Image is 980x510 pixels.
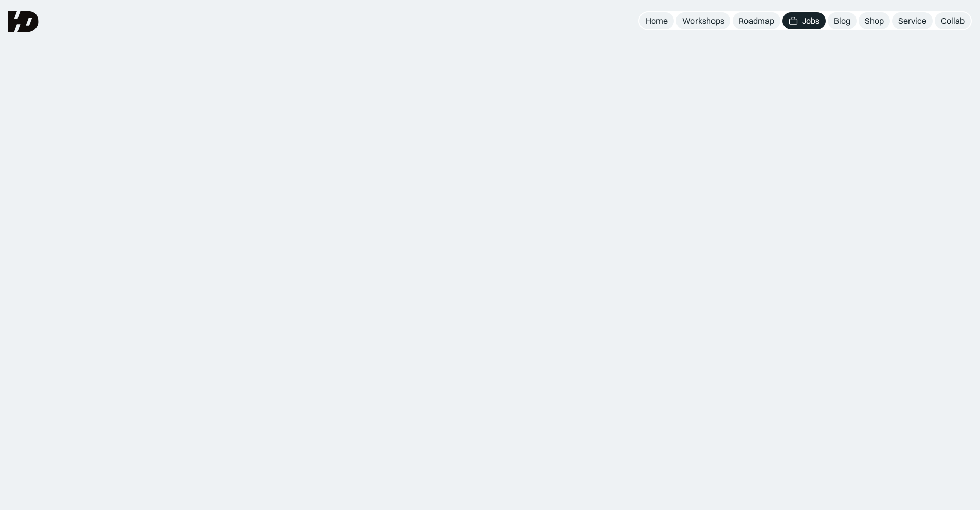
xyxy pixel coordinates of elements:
[865,15,884,26] div: Shop
[639,12,674,29] a: Home
[834,15,850,26] div: Blog
[782,12,826,29] a: Jobs
[802,15,819,26] div: Jobs
[676,12,730,29] a: Workshops
[682,15,724,26] div: Workshops
[859,12,890,29] a: Shop
[646,15,668,26] div: Home
[828,12,857,29] a: Blog
[941,15,965,26] div: Collab
[935,12,971,29] a: Collab
[898,15,926,26] div: Service
[733,12,780,29] a: Roadmap
[739,15,774,26] div: Roadmap
[892,12,933,29] a: Service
